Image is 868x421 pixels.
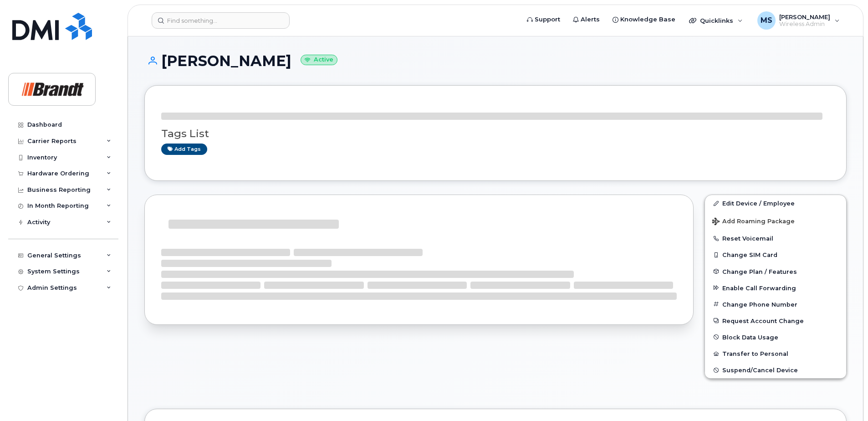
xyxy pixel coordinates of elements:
span: Suspend/Cancel Device [722,367,798,374]
button: Block Data Usage [705,329,846,345]
button: Request Account Change [705,313,846,329]
span: Change Plan / Features [722,268,797,275]
button: Reset Voicemail [705,230,846,246]
h3: Tags List [161,128,830,139]
span: Enable Call Forwarding [722,284,796,291]
button: Suspend/Cancel Device [705,362,846,378]
button: Change Phone Number [705,296,846,313]
small: Active [301,55,337,65]
h1: [PERSON_NAME] [144,53,847,69]
a: Edit Device / Employee [705,195,846,211]
button: Add Roaming Package [705,211,846,230]
span: Add Roaming Package [712,218,795,226]
button: Transfer to Personal [705,345,846,362]
button: Change SIM Card [705,246,846,263]
button: Enable Call Forwarding [705,280,846,296]
button: Change Plan / Features [705,263,846,280]
a: Add tags [161,144,207,155]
